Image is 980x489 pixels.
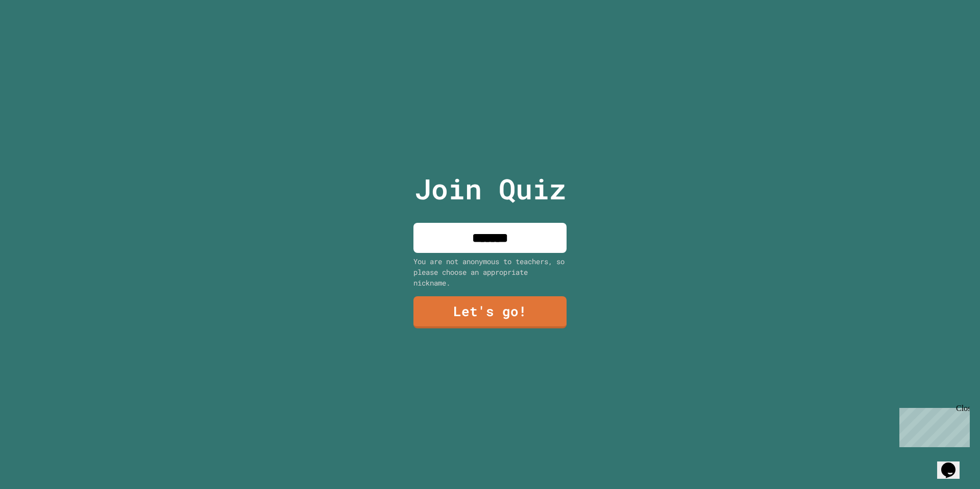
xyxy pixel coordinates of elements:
a: Let's go! [413,296,567,328]
iframe: chat widget [937,448,970,479]
iframe: chat widget [895,404,970,447]
div: You are not anonymous to teachers, so please choose an appropriate nickname. [413,256,567,288]
div: Chat with us now!Close [4,4,70,65]
p: Join Quiz [414,168,566,210]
